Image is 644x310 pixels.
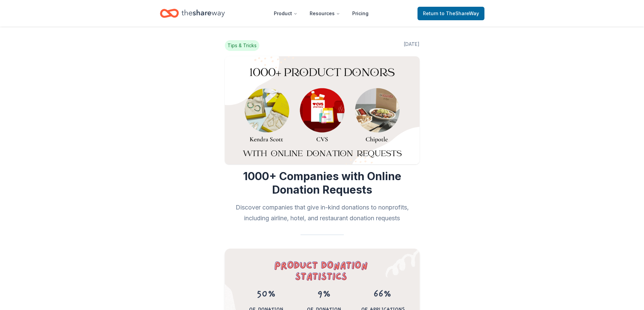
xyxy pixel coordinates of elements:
[423,9,479,18] span: Return
[225,40,259,51] span: Tips & Tricks
[160,5,225,21] a: Home
[418,7,484,20] a: Returnto TheShareWay
[268,5,374,21] nav: Main
[225,170,420,197] h1: 1000+ Companies with Online Donation Requests
[225,202,420,224] h2: Discover companies that give in-kind donations to nonprofits, including airline, hotel, and resta...
[304,7,345,20] button: Resources
[268,7,303,20] button: Product
[440,10,479,16] span: to TheShareWay
[347,7,374,20] a: Pricing
[404,40,420,51] span: [DATE]
[225,56,420,164] img: Image for 1000+ Companies with Online Donation Requests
